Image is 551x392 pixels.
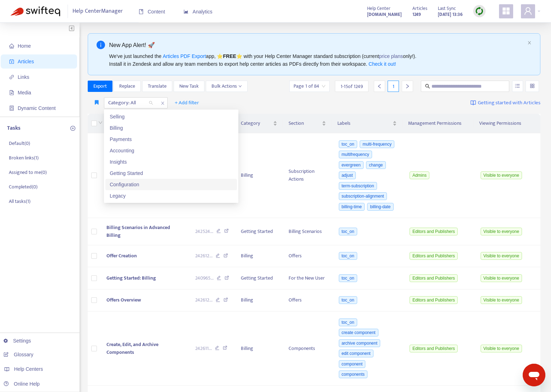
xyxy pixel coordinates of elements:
[105,122,237,134] div: Billing
[110,158,233,166] div: Insights
[195,252,213,260] span: 242612 ...
[438,11,463,18] strong: [DATE] 13:36
[174,81,204,92] button: New Task
[18,59,34,64] span: Articles
[18,74,29,80] span: Links
[211,82,242,90] span: Bulk Actions
[410,228,458,235] span: Editors and Publishers
[339,151,372,158] span: multifrequency
[367,11,402,18] strong: [DOMAIN_NAME]
[478,99,540,107] span: Getting started with Articles
[367,203,393,211] span: billing-date
[105,111,237,122] div: Selling
[235,218,283,245] td: Getting Started
[105,179,237,190] div: Configuration
[142,81,172,92] button: Translate
[339,360,365,368] span: component
[241,119,272,127] span: Category
[175,99,199,107] span: + Add filter
[283,267,332,289] td: For the New User
[339,161,364,169] span: evergreen
[377,84,382,89] span: left
[339,203,365,211] span: billing-time
[502,7,510,15] span: appstore
[106,252,137,260] span: Offer Creation
[105,145,237,156] div: Accounting
[195,345,212,352] span: 242611 ...
[425,84,430,89] span: search
[470,97,540,109] a: Getting started with Articles
[339,370,367,378] span: components
[339,192,387,200] span: subscription-alignment
[9,59,14,64] span: account-book
[72,5,123,18] span: Help Center Manager
[379,53,403,59] a: price plans
[14,366,43,372] span: Help Centers
[9,75,14,80] span: link
[402,114,474,133] th: Management Permissions
[339,339,380,347] span: archive component
[184,9,213,14] span: Analytics
[339,274,357,282] span: toc_on
[412,5,427,12] span: Articles
[110,181,233,188] div: Configuration
[9,106,14,111] span: container
[238,84,242,88] span: down
[515,83,520,88] span: unordered-list
[369,61,396,67] a: Check it out!
[388,81,399,92] div: 1
[148,82,167,90] span: Translate
[98,121,103,125] span: down
[360,140,394,148] span: multi-frequency
[235,311,283,386] td: Billing
[405,84,410,89] span: right
[235,267,283,289] td: Getting Started
[341,83,363,90] span: 1 - 15 of 1249
[410,274,458,282] span: Editors and Publishers
[410,252,458,260] span: Editors and Publishers
[109,52,525,68] div: We've just launched the app, ⭐ ⭐️ with your Help Center Manager standard subscription (current on...
[283,114,332,133] th: Section
[195,228,213,235] span: 242524 ...
[339,329,378,337] span: create component
[93,82,107,90] span: Export
[163,53,206,59] a: Articles PDF Export
[110,147,233,154] div: Accounting
[337,119,391,127] span: Labels
[206,81,248,92] button: Bulk Actionsdown
[101,114,190,133] th: Title
[106,223,170,239] span: Billing Scenarios in Advanced Billing
[283,218,332,245] td: Billing Scenarios
[179,82,199,90] span: New Task
[512,81,523,92] button: unordered-list
[339,350,373,357] span: edit component
[283,245,332,268] td: Offers
[339,228,357,235] span: toc_on
[527,41,532,45] button: close
[235,114,283,133] th: Category
[339,318,357,326] span: toc_on
[474,114,540,133] th: Viewing Permissions
[110,113,233,121] div: Selling
[475,7,484,16] img: sync.dc5367851b00ba804db3.png
[158,99,167,107] span: close
[438,5,456,12] span: Last Sync
[235,289,283,312] td: Billing
[523,364,545,386] iframe: Button to launch messaging window
[18,43,31,49] span: Home
[18,105,56,111] span: Dynamic Content
[169,97,204,109] button: + Add filter
[9,169,47,176] p: Assigned to me ( 0 )
[339,182,377,190] span: term-subscription
[9,140,30,147] p: Default ( 0 )
[283,289,332,312] td: Offers
[97,41,105,49] span: info-circle
[70,126,75,131] span: plus-circle
[235,245,283,268] td: Billing
[339,171,356,179] span: adjust
[339,140,357,148] span: toc_on
[195,296,213,304] span: 242612 ...
[410,171,429,179] span: Admins
[110,135,233,143] div: Payments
